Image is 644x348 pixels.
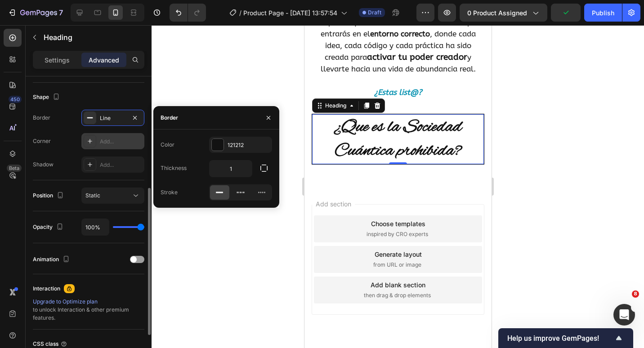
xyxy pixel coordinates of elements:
[584,4,622,22] button: Publish
[33,221,65,233] div: Opacity
[507,333,624,344] button: Show survey - Help us improve GemPages!
[100,114,126,122] div: Line
[592,8,614,18] div: Publish
[100,161,142,169] div: Add...
[304,25,492,348] iframe: Design area
[161,114,178,122] div: Border
[59,7,63,18] p: 7
[33,190,66,202] div: Position
[81,187,144,204] button: Static
[460,4,547,22] button: 0 product assigned
[33,161,54,169] div: Shadow
[7,165,22,172] div: Beta
[33,91,62,103] div: Shape
[82,219,109,235] input: Auto
[33,254,72,266] div: Animation
[33,114,50,122] div: Border
[368,9,381,17] span: Draft
[613,304,635,326] iframe: Intercom live chat
[85,192,100,199] span: Static
[161,141,174,149] div: Color
[239,8,241,18] span: /
[45,55,70,65] p: Settings
[100,138,142,146] div: Add...
[170,4,206,22] div: Undo/Redo
[467,8,527,18] span: 0 product assigned
[161,164,187,172] div: Thickness
[507,334,613,343] span: Help us improve GemPages!
[210,161,252,177] input: Auto
[44,32,141,43] p: Heading
[161,188,178,196] div: Stroke
[33,298,144,322] div: to unlock Interaction & other premium features.
[33,137,51,145] div: Corner
[243,8,337,18] span: Product Page - [DATE] 13:57:54
[4,4,67,22] button: 7
[33,340,67,348] div: CSS class
[9,96,22,103] div: 450
[33,285,60,293] div: Interaction
[33,298,144,306] div: Upgrade to Optimize plan
[632,290,639,298] span: 8
[89,55,119,65] p: Advanced
[228,141,270,149] div: 121212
